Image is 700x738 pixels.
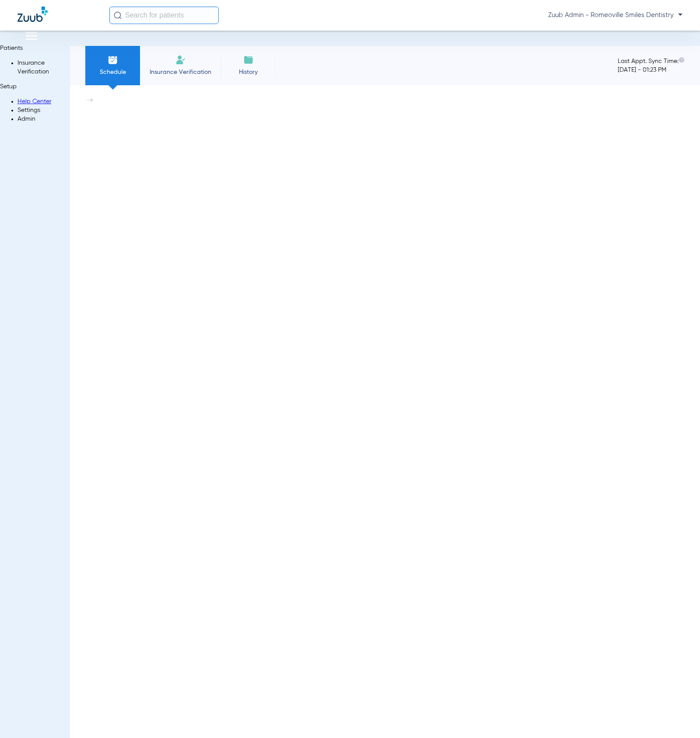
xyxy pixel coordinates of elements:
span: Insurance Verification [147,68,214,77]
span: Last Appt. Sync Time: [618,58,679,64]
img: Zuub Logo [17,7,48,22]
input: Search for patients [109,7,219,24]
span: Settings [17,107,40,113]
img: Manual Insurance Verification [175,55,186,65]
img: hamburger-icon [24,31,38,41]
span: [DATE] - 01:23 PM [618,67,666,73]
img: Search Icon [114,11,122,19]
span: Schedule [92,68,133,77]
span: Insurance Verification [17,60,49,75]
img: last sync help info [679,57,685,63]
img: History [243,55,254,65]
span: Zuub Admin - Romeoville Smiles Dentistry [548,11,682,20]
span: History [227,68,269,77]
a: Help Center [17,98,51,104]
img: Schedule [108,55,118,65]
span: Admin [17,116,35,122]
